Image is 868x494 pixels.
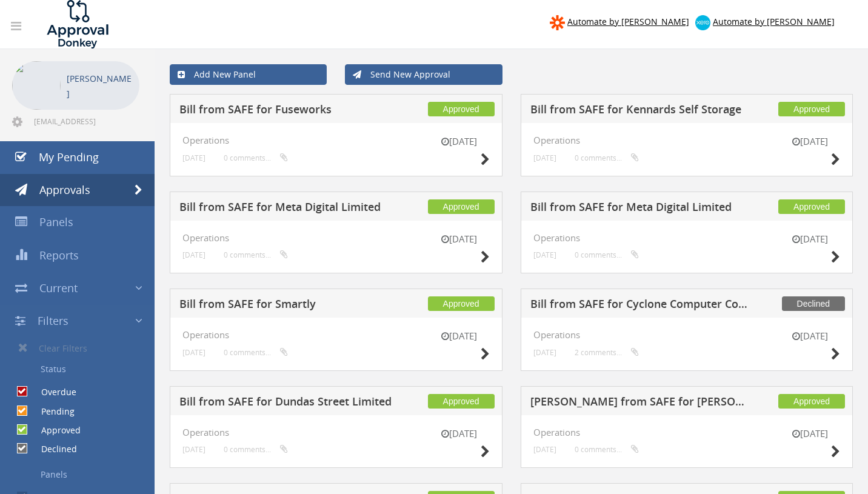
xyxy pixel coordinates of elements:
span: Approved [778,394,845,409]
small: 2 comments... [575,348,639,357]
small: 0 comments... [224,250,288,259]
span: Automate by [PERSON_NAME] [567,16,689,27]
span: Approved [428,102,495,116]
span: [EMAIL_ADDRESS][DOMAIN_NAME] [34,116,137,126]
h4: Operations [182,330,490,340]
small: [DATE] [429,233,490,245]
small: [DATE] [780,330,840,342]
h4: Operations [533,135,841,145]
a: Add New Panel [170,64,327,85]
span: Approved [428,394,495,409]
h4: Operations [182,135,490,145]
h4: Operations [182,427,490,438]
label: Pending [29,406,75,418]
span: Filters [38,313,68,328]
small: [DATE] [182,250,205,259]
span: My Pending [39,150,99,164]
small: 0 comments... [575,445,639,454]
small: 0 comments... [224,153,288,162]
small: [DATE] [533,250,556,259]
h4: Operations [182,233,490,243]
span: Panels [39,215,73,229]
label: Declined [29,443,77,455]
span: Approved [428,199,495,214]
small: 0 comments... [224,445,288,454]
h4: Operations [533,330,841,340]
small: 0 comments... [575,250,639,259]
small: 0 comments... [575,153,639,162]
span: Approved [778,102,845,116]
small: [DATE] [182,445,205,454]
span: Automate by [PERSON_NAME] [713,16,835,27]
span: Approvals [39,182,90,197]
small: [DATE] [533,348,556,357]
h5: Bill from SAFE for Meta Digital Limited [530,201,750,216]
h4: Operations [533,233,841,243]
small: [DATE] [429,427,490,440]
p: [PERSON_NAME] [67,71,133,101]
span: Declined [782,296,845,311]
a: Clear Filters [9,337,155,359]
small: [DATE] [780,135,840,148]
span: Reports [39,248,79,262]
label: Overdue [29,386,76,398]
img: xero-logo.png [695,15,710,30]
span: Current [39,281,78,295]
small: [DATE] [780,233,840,245]
small: [DATE] [533,153,556,162]
h5: [PERSON_NAME] from SAFE for [PERSON_NAME] & Associates Limited [530,396,750,411]
small: 0 comments... [224,348,288,357]
img: zapier-logomark.png [550,15,565,30]
a: Send New Approval [345,64,502,85]
small: [DATE] [182,153,205,162]
h5: Bill from SAFE for Kennards Self Storage [530,104,750,119]
span: Approved [778,199,845,214]
small: [DATE] [429,135,490,148]
a: Status [9,359,155,379]
h4: Operations [533,427,841,438]
small: [DATE] [533,445,556,454]
small: [DATE] [182,348,205,357]
h5: Bill from SAFE for Smartly [179,298,399,313]
label: Approved [29,424,81,436]
a: Panels [9,464,155,485]
small: [DATE] [780,427,840,440]
small: [DATE] [429,330,490,342]
h5: Bill from SAFE for Meta Digital Limited [179,201,399,216]
span: Approved [428,296,495,311]
h5: Bill from SAFE for Cyclone Computer Company Ltd [530,298,750,313]
h5: Bill from SAFE for Dundas Street Limited [179,396,399,411]
h5: Bill from SAFE for Fuseworks [179,104,399,119]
